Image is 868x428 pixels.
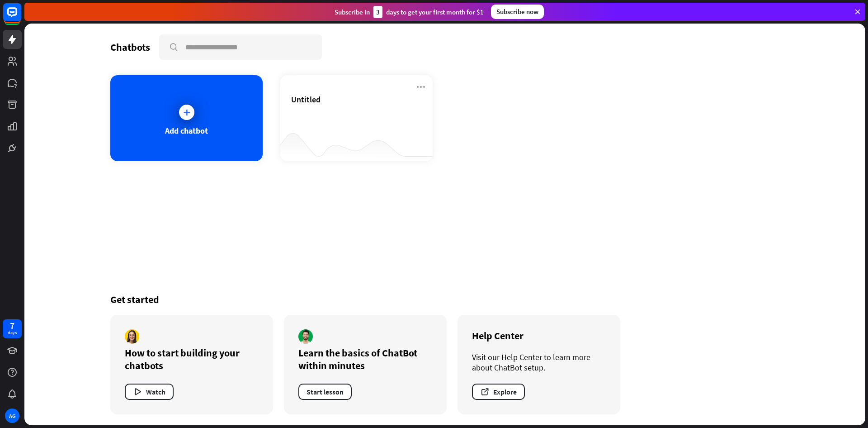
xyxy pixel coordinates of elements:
[298,346,432,372] div: Learn the basics of ChatBot within minutes
[472,384,525,400] button: Explore
[10,322,14,330] div: 7
[125,329,139,344] img: author
[125,384,174,400] button: Watch
[125,346,259,372] div: How to start building your chatbots
[298,329,313,344] img: author
[7,4,34,31] button: Open LiveChat chat widget
[373,6,382,18] div: 3
[110,41,150,53] div: Chatbots
[298,384,352,400] button: Start lesson
[472,329,606,342] div: Help Center
[472,352,606,373] div: Visit our Help Center to learn more about ChatBot setup.
[5,409,19,423] div: AG
[110,293,779,306] div: Get started
[335,6,484,18] div: Subscribe in days to get your first month for $1
[491,5,544,19] div: Subscribe now
[3,319,22,338] a: 7 days
[165,125,208,136] div: Add chatbot
[291,94,321,105] span: Untitled
[8,330,17,336] div: days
